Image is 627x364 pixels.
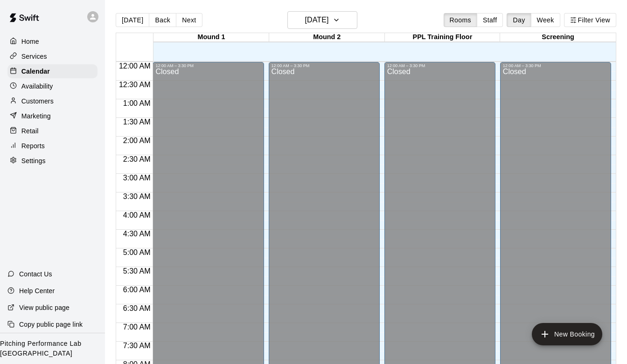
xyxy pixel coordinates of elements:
[155,63,261,68] div: 12:00 AM – 3:30 PM
[7,94,98,108] a: Customers
[531,13,560,27] button: Week
[7,124,98,138] a: Retail
[7,34,98,48] a: Home
[287,11,357,29] button: [DATE]
[21,67,50,76] p: Calendar
[121,286,153,294] span: 6:00 AM
[19,286,55,295] p: Help Center
[7,154,98,168] a: Settings
[121,192,153,200] span: 3:30 AM
[305,14,328,27] h6: [DATE]
[7,109,98,123] a: Marketing
[121,267,153,275] span: 5:30 AM
[121,323,153,331] span: 7:00 AM
[21,111,51,121] p: Marketing
[153,33,269,42] div: Mound 1
[117,81,153,89] span: 12:30 AM
[269,33,385,42] div: Mound 2
[500,33,616,42] div: Screening
[7,79,98,93] a: Availability
[121,174,153,182] span: 3:00 AM
[7,49,98,63] a: Services
[19,320,83,329] p: Copy public page link
[19,303,70,312] p: View public page
[121,99,153,107] span: 1:00 AM
[7,64,98,78] a: Calendar
[507,13,531,27] button: Day
[121,342,153,350] span: 7:30 AM
[121,137,153,144] span: 2:00 AM
[121,155,153,163] span: 2:30 AM
[121,230,153,238] span: 4:30 AM
[176,13,202,27] button: Next
[532,323,602,345] button: add
[19,269,52,279] p: Contact Us
[121,118,153,126] span: 1:30 AM
[21,156,46,165] p: Settings
[117,62,153,70] span: 12:00 AM
[121,304,153,312] span: 6:30 AM
[272,63,377,68] div: 12:00 AM – 3:30 PM
[21,126,39,136] p: Retail
[21,52,47,61] p: Services
[444,13,477,27] button: Rooms
[21,82,53,91] p: Availability
[564,13,616,27] button: Filter View
[385,33,501,42] div: PPL Training Floor
[116,13,149,27] button: [DATE]
[21,37,39,46] p: Home
[503,63,608,68] div: 12:00 AM – 3:30 PM
[121,211,153,219] span: 4:00 AM
[121,248,153,256] span: 5:00 AM
[21,141,45,151] p: Reports
[149,13,176,27] button: Back
[7,139,98,153] a: Reports
[387,63,493,68] div: 12:00 AM – 3:30 PM
[21,96,54,106] p: Customers
[477,13,503,27] button: Staff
